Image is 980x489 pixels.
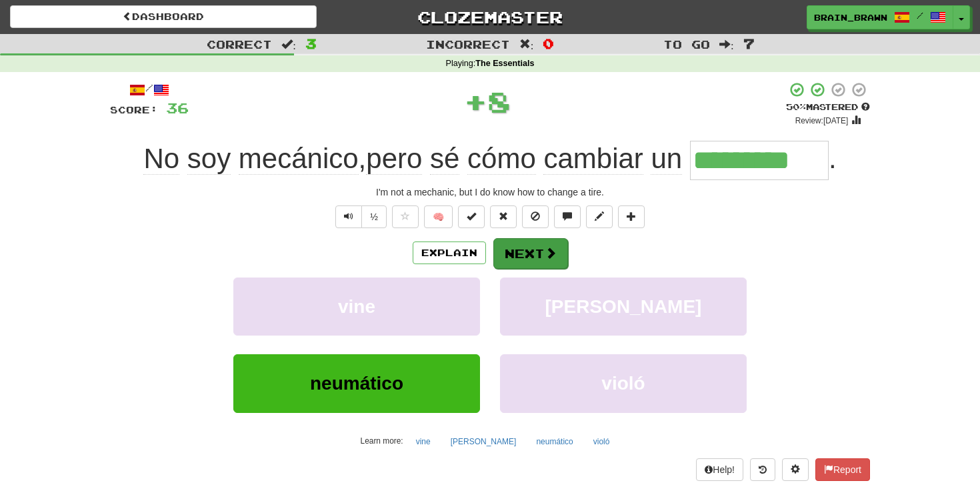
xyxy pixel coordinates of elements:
[337,5,643,29] a: Clozemaster
[543,35,554,51] span: 0
[366,143,422,175] span: pero
[719,39,734,50] span: :
[424,205,453,228] button: 🧠
[487,85,511,118] span: 8
[233,278,480,336] button: vine
[814,11,887,23] span: brain_brawn
[464,81,487,121] span: +
[426,37,510,51] span: Incorrect
[233,354,480,412] button: neumático
[361,205,387,228] button: ½
[467,143,536,175] span: cómo
[500,354,747,412] button: violó
[917,11,923,20] span: /
[335,205,362,228] button: Play sentence audio (ctl+space)
[795,116,849,125] small: Review: [DATE]
[651,143,682,175] span: un
[743,35,755,51] span: 7
[618,205,645,228] button: Add to collection (alt+a)
[786,101,870,113] div: Mastered
[430,143,459,175] span: sé
[187,143,231,175] span: soy
[207,37,272,51] span: Correct
[413,241,486,264] button: Explain
[815,458,870,481] button: Report
[529,432,580,452] button: neumático
[333,205,387,228] div: Text-to-speech controls
[10,5,317,28] a: Dashboard
[281,39,296,50] span: :
[475,59,534,68] strong: The Essentials
[519,39,534,50] span: :
[786,101,806,112] span: 50 %
[545,296,702,317] span: [PERSON_NAME]
[409,432,438,452] button: vine
[493,238,568,269] button: Next
[110,185,870,199] div: I'm not a mechanic, but I do know how to change a tire.
[392,205,419,228] button: Favorite sentence (alt+f)
[586,432,617,452] button: violó
[143,143,179,175] span: No
[601,373,645,394] span: violó
[310,373,403,394] span: neumático
[110,104,158,115] span: Score:
[458,205,485,228] button: Set this sentence to 100% Mastered (alt+m)
[543,143,643,175] span: cambiar
[305,35,317,51] span: 3
[239,143,359,175] span: mecánico
[338,296,375,317] span: vine
[663,37,710,51] span: To go
[110,81,189,98] div: /
[143,143,689,175] span: ,
[829,143,837,174] span: .
[500,278,747,336] button: [PERSON_NAME]
[586,205,613,228] button: Edit sentence (alt+d)
[490,205,517,228] button: Reset to 0% Mastered (alt+r)
[750,458,775,481] button: Round history (alt+y)
[554,205,581,228] button: Discuss sentence (alt+u)
[522,205,549,228] button: Ignore sentence (alt+i)
[807,5,953,29] a: brain_brawn /
[361,436,403,446] small: Learn more:
[443,432,524,452] button: [PERSON_NAME]
[696,458,743,481] button: Help!
[166,99,189,116] span: 36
